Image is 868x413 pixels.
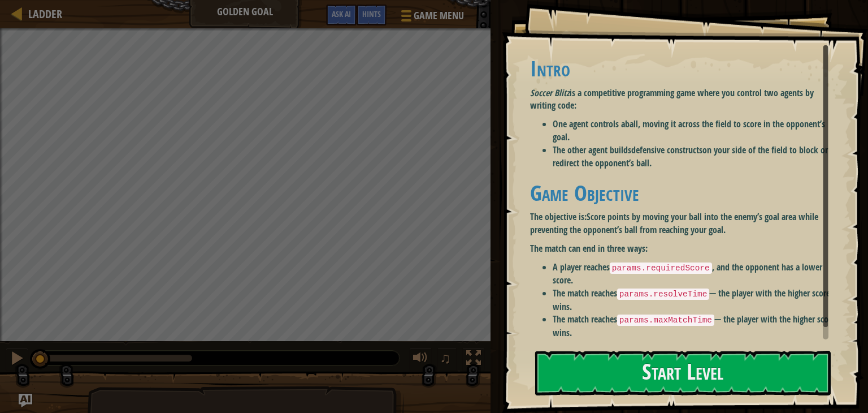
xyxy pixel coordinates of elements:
[530,242,837,255] p: The match can end in three ways:
[530,181,837,205] h1: Game Objective
[617,289,709,300] code: params.resolveTime
[392,5,471,31] button: Game Menu
[440,350,451,367] span: ♫
[631,144,702,156] strong: defensive constructs
[28,6,62,21] span: Ladder
[553,287,837,313] li: The match reaches — the player with the higher score wins.
[617,315,714,326] code: params.maxMatchTime
[362,8,381,19] span: Hints
[553,144,837,170] li: The other agent builds on your side of the field to block or redirect the opponent’s ball.
[23,6,62,21] a: Ladder
[530,210,837,236] p: The objective is:
[553,313,837,339] li: The match reaches — the player with the higher score wins.
[530,87,837,113] p: is a competitive programming game where you control two agents by writing code:
[553,118,837,144] li: One agent controls a , moving it across the field to score in the opponent’s goal.
[530,210,818,236] strong: Score points by moving your ball into the enemy’s goal area while preventing the opponent’s ball ...
[326,5,357,25] button: Ask AI
[530,57,837,80] h1: Intro
[610,263,712,274] code: params.requiredScore
[19,394,32,407] button: Ask AI
[530,87,570,99] em: Soccer Blitz
[414,8,464,23] span: Game Menu
[332,8,351,19] span: Ask AI
[553,261,837,287] li: A player reaches , and the opponent has a lower score.
[437,348,457,371] button: ♫
[625,118,638,130] strong: ball
[535,351,831,395] button: Start Level
[462,348,485,371] button: Toggle fullscreen
[409,348,432,371] button: Adjust volume
[6,348,28,371] button: Ctrl + P: Pause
